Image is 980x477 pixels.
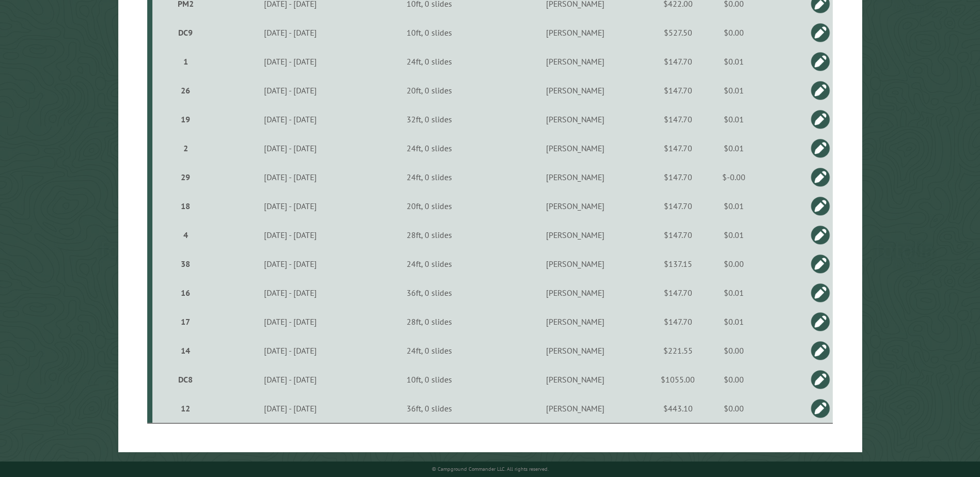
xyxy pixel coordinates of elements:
td: 28ft, 0 slides [364,220,493,249]
td: 28ft, 0 slides [364,307,493,336]
td: 32ft, 0 slides [364,105,493,134]
td: $0.00 [698,249,769,278]
td: $147.70 [657,307,698,336]
td: 36ft, 0 slides [364,278,493,307]
div: DC9 [157,27,214,38]
td: $147.70 [657,134,698,163]
td: $527.50 [657,18,698,47]
td: $147.70 [657,192,698,220]
td: 20ft, 0 slides [364,192,493,220]
td: 20ft, 0 slides [364,76,493,105]
div: [DATE] - [DATE] [217,201,363,211]
div: [DATE] - [DATE] [217,374,363,385]
td: $-0.00 [698,163,769,192]
td: [PERSON_NAME] [494,278,658,307]
div: 2 [157,143,214,153]
div: [DATE] - [DATE] [217,288,363,298]
small: © Campground Commander LLC. All rights reserved. [432,466,549,472]
td: $443.10 [657,394,698,423]
td: $147.70 [657,220,698,249]
div: 4 [157,230,214,240]
div: 1 [157,56,214,67]
div: 29 [157,172,214,182]
td: [PERSON_NAME] [494,307,658,336]
div: [DATE] - [DATE] [217,316,363,327]
td: $0.01 [698,76,769,105]
div: 18 [157,201,214,211]
td: $0.00 [698,394,769,423]
td: [PERSON_NAME] [494,249,658,278]
td: $0.00 [698,336,769,365]
div: [DATE] - [DATE] [217,56,363,67]
td: [PERSON_NAME] [494,394,658,423]
td: 24ft, 0 slides [364,163,493,192]
td: $0.01 [698,278,769,307]
div: [DATE] - [DATE] [217,85,363,96]
td: [PERSON_NAME] [494,220,658,249]
td: $221.55 [657,336,698,365]
div: 19 [157,114,214,124]
div: 26 [157,85,214,96]
td: $0.01 [698,307,769,336]
div: [DATE] - [DATE] [217,172,363,182]
td: $147.70 [657,105,698,134]
div: [DATE] - [DATE] [217,345,363,356]
div: 38 [157,259,214,269]
td: 24ft, 0 slides [364,249,493,278]
td: [PERSON_NAME] [494,336,658,365]
td: [PERSON_NAME] [494,365,658,394]
td: [PERSON_NAME] [494,47,658,76]
td: [PERSON_NAME] [494,105,658,134]
td: $0.01 [698,105,769,134]
td: $147.70 [657,76,698,105]
div: [DATE] - [DATE] [217,114,363,124]
td: 24ft, 0 slides [364,336,493,365]
div: 14 [157,345,214,356]
td: $147.70 [657,163,698,192]
div: [DATE] - [DATE] [217,143,363,153]
td: $147.70 [657,278,698,307]
td: 10ft, 0 slides [364,365,493,394]
td: $1055.00 [657,365,698,394]
div: [DATE] - [DATE] [217,27,363,38]
td: $0.01 [698,47,769,76]
td: [PERSON_NAME] [494,76,658,105]
div: 17 [157,316,214,327]
td: $0.01 [698,220,769,249]
div: [DATE] - [DATE] [217,403,363,414]
td: [PERSON_NAME] [494,134,658,163]
td: 10ft, 0 slides [364,18,493,47]
td: $0.00 [698,365,769,394]
div: 16 [157,288,214,298]
div: [DATE] - [DATE] [217,259,363,269]
td: [PERSON_NAME] [494,192,658,220]
div: DC8 [157,374,214,385]
td: $0.01 [698,192,769,220]
td: 24ft, 0 slides [364,134,493,163]
td: [PERSON_NAME] [494,163,658,192]
td: $0.01 [698,134,769,163]
td: $147.70 [657,47,698,76]
div: [DATE] - [DATE] [217,230,363,240]
td: 36ft, 0 slides [364,394,493,423]
td: [PERSON_NAME] [494,18,658,47]
td: $0.00 [698,18,769,47]
div: 12 [157,403,214,414]
td: 24ft, 0 slides [364,47,493,76]
td: $137.15 [657,249,698,278]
